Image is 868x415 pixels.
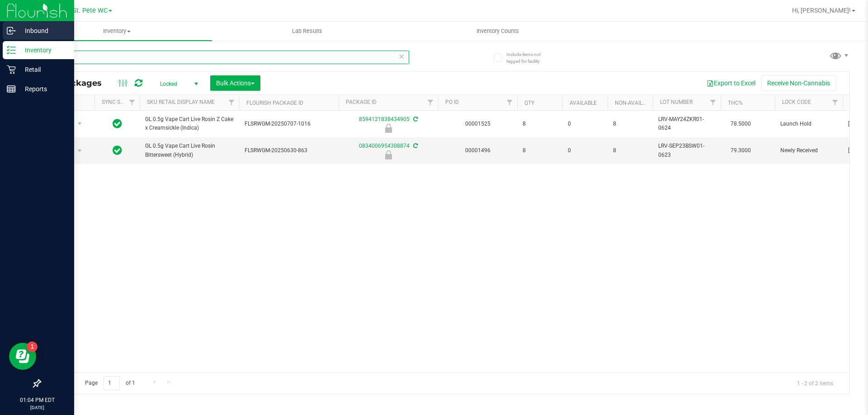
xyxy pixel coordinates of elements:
[147,99,215,105] a: Sku Retail Display Name
[145,115,234,132] span: GL 0.5g Vape Cart Live Rosin Z Cake x Creamsickle (Indica)
[402,22,593,41] a: Inventory Counts
[423,95,438,110] a: Filter
[568,120,602,128] span: 0
[359,143,410,149] a: 0834006954308874
[113,117,122,130] span: In Sync
[16,64,70,75] p: Retail
[782,99,811,105] a: Lock Code
[210,75,260,91] button: Bulk Actions
[246,100,303,106] a: Flourish Package ID
[568,146,602,155] span: 0
[346,99,377,105] a: Package ID
[22,22,212,41] a: Inventory
[7,84,16,93] inline-svg: Reports
[216,79,255,87] span: Bulk Actions
[615,100,655,106] a: Non-Available
[9,343,36,370] iframe: Resource center
[761,75,836,91] button: Receive Non-Cannabis
[790,376,840,390] span: 1 - 2 of 2 items
[412,143,418,149] span: Sync from Compliance System
[728,100,743,106] a: THC%
[780,120,837,128] span: Launch Hold
[658,115,715,132] span: LRV-MAY24ZKR01-0624
[16,84,70,94] p: Reports
[145,142,234,159] span: GL 0.5g Vape Cart Live Rosin Bittersweet (Hybrid)
[125,95,140,110] a: Filter
[359,116,410,122] a: 8594121838434905
[465,121,491,127] a: 00001525
[74,145,85,157] span: select
[506,51,552,65] span: Include items not tagged for facility
[7,26,16,35] inline-svg: Inbound
[77,376,142,390] span: Page of 1
[16,45,70,56] p: Inventory
[792,7,851,14] span: Hi, [PERSON_NAME]!
[780,146,837,155] span: Newly Received
[613,120,647,128] span: 8
[47,78,111,88] span: All Packages
[224,95,239,110] a: Filter
[502,95,517,110] a: Filter
[337,124,439,133] div: Launch Hold
[412,116,418,122] span: Sync from Compliance System
[104,376,120,390] input: 1
[7,65,16,74] inline-svg: Retail
[398,51,405,62] span: Clear
[337,150,439,159] div: Newly Received
[245,146,333,155] span: FLSRWGM-20250630-863
[660,99,693,105] a: Lot Number
[828,95,843,110] a: Filter
[113,144,122,157] span: In Sync
[726,117,755,131] span: 78.5000
[212,22,402,41] a: Lab Results
[22,27,212,35] span: Inventory
[523,146,557,155] span: 8
[658,142,715,159] span: LRV-SEP23BSW01-0623
[245,120,333,128] span: FLSRWGM-20250707-1016
[465,147,491,154] a: 00001496
[570,100,597,106] a: Available
[523,120,557,128] span: 8
[280,27,335,35] span: Lab Results
[613,146,647,155] span: 8
[27,341,38,352] iframe: Resource center unread badge
[706,95,721,110] a: Filter
[726,144,755,157] span: 79.3000
[102,99,137,105] a: Sync Status
[16,25,70,36] p: Inbound
[445,99,459,105] a: PO ID
[74,117,85,130] span: select
[524,100,534,106] a: Qty
[4,396,70,404] p: 01:04 PM EDT
[701,75,761,91] button: Export to Excel
[7,46,16,55] inline-svg: Inventory
[4,404,70,411] p: [DATE]
[72,7,108,14] span: St. Pete WC
[40,51,409,64] input: Search Package ID, Item Name, SKU, Lot or Part Number...
[464,27,531,35] span: Inventory Counts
